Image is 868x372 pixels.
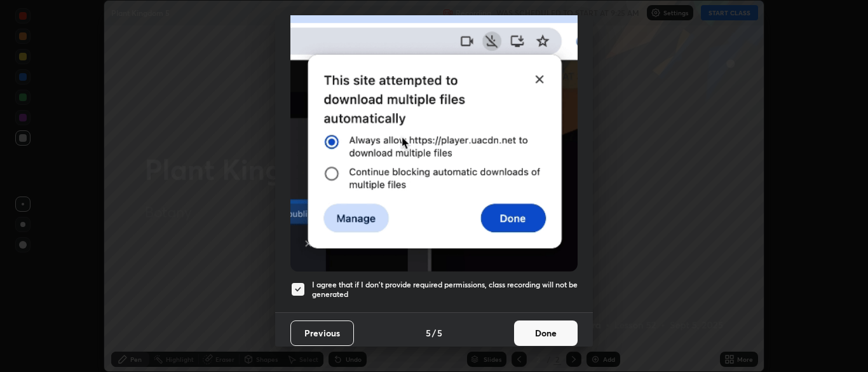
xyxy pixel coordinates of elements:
[312,280,578,300] h5: I agree that if I don't provide required permissions, class recording will not be generated
[432,326,436,340] h4: /
[514,320,578,346] button: Done
[437,326,442,340] h4: 5
[426,326,431,340] h4: 5
[290,320,354,346] button: Previous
